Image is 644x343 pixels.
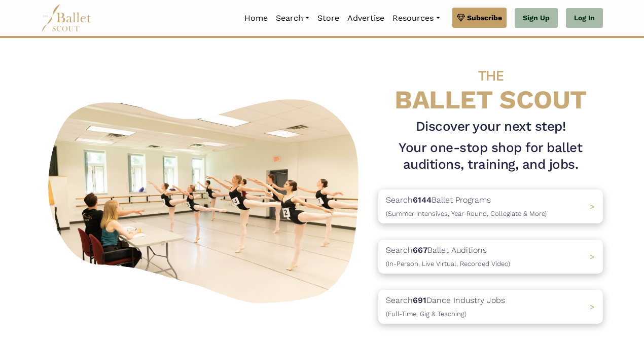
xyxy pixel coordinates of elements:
[386,294,505,320] p: Search Dance Industry Jobs
[41,90,370,309] img: A group of ballerinas talking to each other in a ballet studio
[413,245,427,255] b: 667
[566,8,603,28] a: Log In
[386,244,510,270] p: Search Ballet Auditions
[590,202,595,211] span: >
[386,210,547,217] span: (Summer Intensives, Year-Round, Collegiate & More)
[272,8,313,29] a: Search
[386,310,467,318] span: (Full-Time, Gig & Teaching)
[386,194,547,219] p: Search Ballet Programs
[313,8,343,29] a: Store
[378,139,603,174] h1: Your one-stop shop for ballet auditions, training, and jobs.
[378,189,603,223] a: Search6144Ballet Programs(Summer Intensives, Year-Round, Collegiate & More)>
[413,295,426,305] b: 691
[343,8,388,29] a: Advertise
[378,118,603,135] h3: Discover your next step!
[590,252,595,261] span: >
[378,240,603,274] a: Search667Ballet Auditions(In-Person, Live Virtual, Recorded Video) >
[378,290,603,324] a: Search691Dance Industry Jobs(Full-Time, Gig & Teaching) >
[413,195,432,205] b: 6144
[388,8,444,29] a: Resources
[386,260,510,268] span: (In-Person, Live Virtual, Recorded Video)
[452,8,507,28] a: Subscribe
[590,302,595,312] span: >
[467,12,502,23] span: Subscribe
[378,58,603,114] h4: BALLET SCOUT
[478,67,504,84] span: THE
[240,8,272,29] a: Home
[457,12,465,23] img: gem.svg
[515,8,558,28] a: Sign Up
